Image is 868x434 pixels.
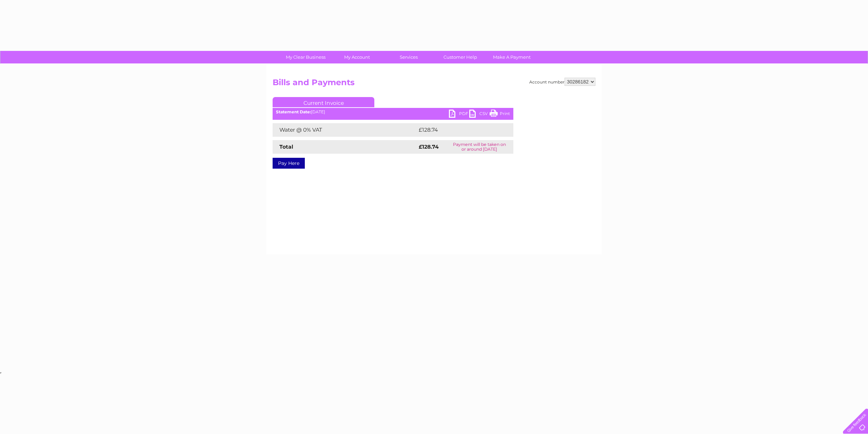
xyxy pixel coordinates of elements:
a: Services [381,51,437,63]
a: My Clear Business [278,51,334,63]
b: Statement Date: [276,109,311,114]
a: Pay Here [273,158,305,169]
a: My Account [329,51,385,63]
strong: Total [279,144,293,150]
a: Make A Payment [484,51,540,63]
td: Payment will be taken on or around [DATE] [445,140,513,154]
a: Customer Help [432,51,488,63]
div: Account number [529,78,595,86]
strong: £128.74 [419,144,439,150]
a: Print [490,110,510,119]
h2: Bills and Payments [273,78,595,91]
a: PDF [449,110,469,119]
a: Current Invoice [273,97,374,107]
td: £128.74 [417,123,501,137]
div: [DATE] [273,110,513,114]
a: CSV [469,110,490,119]
td: Water @ 0% VAT [273,123,417,137]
